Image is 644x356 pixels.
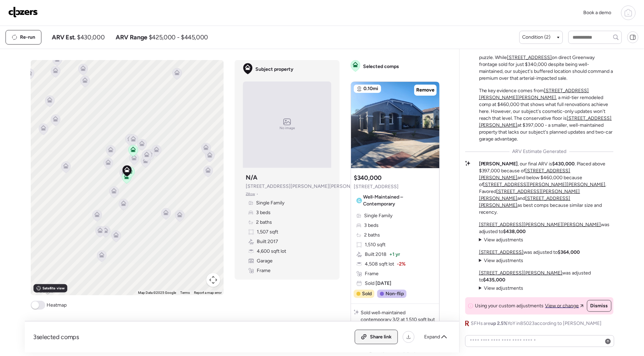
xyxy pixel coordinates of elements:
[389,251,400,258] span: + 1 yr
[545,302,584,309] a: View or change
[77,33,105,41] span: $430,000
[584,10,612,16] span: Book a demo
[479,161,614,216] p: , our final ARV is . Placed above $397,000 because of and below $460,000 because of . Favored and...
[365,251,387,258] span: Built 2018
[475,302,544,309] span: Using your custom adjustments
[523,34,551,41] span: Condition (2)
[246,173,257,182] h3: N/A
[257,258,273,264] span: Garage
[479,237,524,243] summary: View adjustments
[424,334,440,340] span: Expand
[484,258,524,263] span: View adjustments
[479,87,614,143] p: The key evidence comes from , a mid-tier remodeled comp at $460,000 that shows what full renovati...
[32,286,55,295] a: Open this area in Google Maps (opens a new window)
[479,189,580,201] a: [STREET_ADDRESS][PERSON_NAME][PERSON_NAME]
[33,333,79,341] span: 3 selected comps
[374,280,391,286] span: [DATE]
[479,221,614,235] p: was adjusted to
[484,237,524,243] span: View adjustments
[365,270,379,277] span: Frame
[363,63,399,70] span: Selected comps
[484,277,506,283] strong: $435,000
[257,248,286,255] span: 4,600 sqft lot
[484,182,606,187] a: [STREET_ADDRESS][PERSON_NAME][PERSON_NAME]
[479,249,524,255] a: [STREET_ADDRESS]
[257,238,278,245] span: Built 2017
[363,85,378,92] span: 0.10mi
[397,261,406,268] span: -2%
[558,249,580,255] strong: $364,000
[149,33,208,41] span: $425,000 - $445,000
[364,222,379,229] span: 3 beds
[513,148,567,155] span: ARV Estimate Generated
[116,33,147,41] span: ARV Range
[479,270,614,283] p: was adjusted to
[354,174,382,182] h3: $340,000
[52,33,76,41] span: ARV Est.
[504,229,526,234] strong: $438,000
[206,273,220,287] button: Map camera controls
[246,191,255,197] span: Zillow
[479,285,524,292] summary: View adjustments
[256,200,284,206] span: Single Family
[138,291,176,295] span: Map Data ©2025 Google
[255,66,293,73] span: Subject property
[246,183,368,190] span: [STREET_ADDRESS][PERSON_NAME][PERSON_NAME]
[479,222,601,228] a: [STREET_ADDRESS][PERSON_NAME][PERSON_NAME]
[365,241,386,248] span: 1,510 sqft
[180,291,190,295] a: Terms (opens in new tab)
[362,290,372,297] span: Sold
[365,261,394,268] span: 4,508 sqft lot
[47,302,67,309] span: Heatmap
[591,302,608,309] span: Dismiss
[370,334,392,340] span: Share link
[280,125,295,131] span: No image
[365,280,391,287] span: Sold
[20,34,35,41] span: Re-run
[256,209,271,216] span: 3 beds
[194,291,222,295] a: Report a map error
[256,219,272,226] span: 2 baths
[479,257,524,264] summary: View adjustments
[8,7,38,18] img: Logo
[32,286,55,295] img: Google
[363,194,434,208] span: Well-Maintained – Contemporary
[354,183,399,190] span: [STREET_ADDRESS]
[507,55,552,60] a: [STREET_ADDRESS]
[364,232,380,239] span: 2 baths
[256,191,258,197] span: •
[479,270,563,276] a: [STREET_ADDRESS][PERSON_NAME]
[416,87,435,94] span: Remove
[257,229,278,235] span: 1,507 sqft
[491,320,508,326] span: up 2.5%
[386,290,404,297] span: Non-flip
[479,161,518,167] strong: [PERSON_NAME]
[471,320,602,327] span: SFHs are YoY in 85023 according to [PERSON_NAME]
[257,267,271,274] span: Frame
[484,285,524,291] span: View adjustments
[553,161,575,167] strong: $430,000
[545,302,579,309] span: View or change
[479,40,614,82] p: This property sits one lot back from busy [GEOGRAPHIC_DATA], creating an interesting valuation pu...
[479,249,580,256] p: was adjusted to
[364,212,392,219] span: Single Family
[42,286,65,291] span: Satellite view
